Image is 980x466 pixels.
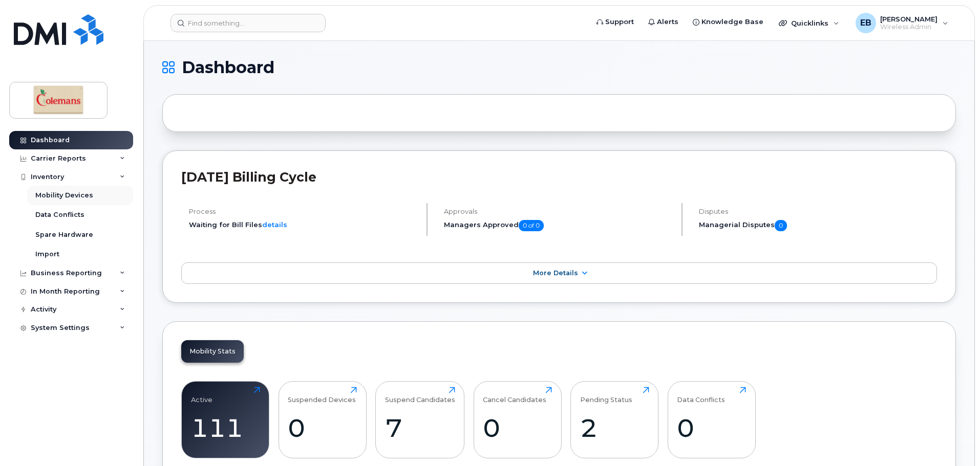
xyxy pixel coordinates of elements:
div: 111 [191,413,260,443]
div: 0 [288,413,357,443]
span: More Details [533,269,578,277]
a: Suspend Candidates7 [385,387,455,452]
a: Cancel Candidates0 [483,387,552,452]
h4: Disputes [699,208,937,215]
h4: Process [189,208,418,215]
h2: [DATE] Billing Cycle [181,169,937,185]
div: Suspended Devices [288,387,356,404]
div: Pending Status [580,387,632,404]
a: Active111 [191,387,260,452]
div: 7 [385,413,455,443]
div: Suspend Candidates [385,387,455,404]
a: Suspended Devices0 [288,387,357,452]
a: Pending Status2 [580,387,649,452]
div: 0 [677,413,746,443]
h4: Approvals [444,208,673,215]
span: 0 of 0 [519,220,544,231]
h5: Managerial Disputes [699,220,937,231]
li: Waiting for Bill Files [189,220,418,230]
div: 2 [580,413,649,443]
div: Cancel Candidates [483,387,546,404]
span: Dashboard [182,60,274,75]
div: Active [191,387,212,404]
div: Data Conflicts [677,387,725,404]
a: details [262,220,287,229]
span: 0 [775,220,787,231]
h5: Managers Approved [444,220,673,231]
div: 0 [483,413,552,443]
a: Data Conflicts0 [677,387,746,452]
